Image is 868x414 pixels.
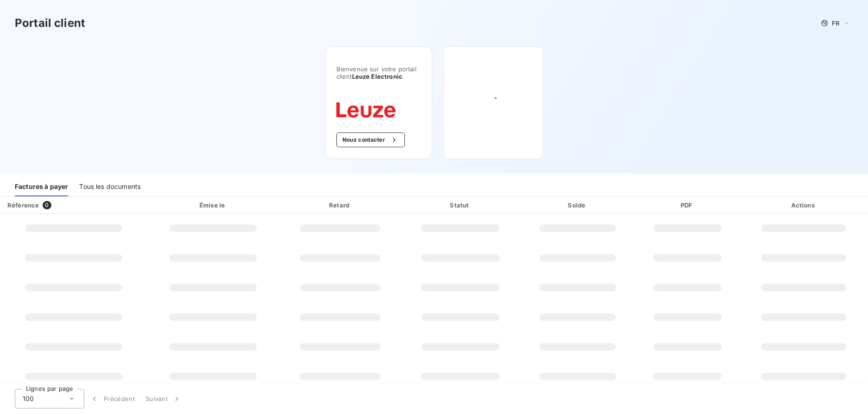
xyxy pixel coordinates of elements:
div: Référence [7,201,39,209]
div: Retard [281,201,399,210]
span: Bienvenue sur votre portail client . [336,65,421,80]
div: PDF [637,201,738,210]
h3: Portail client [15,15,85,31]
span: 0 [43,201,51,209]
div: Actions [741,201,866,210]
button: Précédent [84,389,140,408]
div: Solde [521,201,633,210]
img: Company logo [336,102,396,118]
div: Tous les documents [79,177,141,196]
button: Suivant [140,389,187,408]
span: Leuze Electronic [352,73,403,80]
div: Émise le [149,201,278,210]
div: Statut [403,201,518,210]
span: 100 [23,394,34,403]
button: Nous contacter [336,132,405,147]
span: FR [832,19,839,27]
div: Factures à payer [15,177,68,196]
